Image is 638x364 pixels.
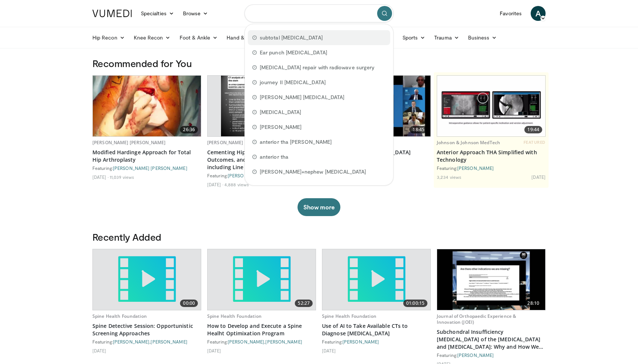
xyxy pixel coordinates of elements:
[93,249,201,310] a: 00:00
[179,6,213,21] a: Browse
[92,313,147,319] a: Spine Health Foundation
[322,313,376,319] a: Spine Health Foundation
[524,126,542,133] span: 19:44
[92,339,201,345] div: Featuring: ,
[342,339,379,344] a: [PERSON_NAME]
[322,322,431,337] a: Use of AI to Take Available CTs to Diagnose [MEDICAL_DATA]
[208,76,316,136] a: 47:56
[208,249,316,310] a: 52:27
[403,300,427,307] span: 01:00:15
[92,10,132,17] img: VuMedi Logo
[524,300,542,307] span: 28:10
[260,108,301,116] span: [MEDICAL_DATA]
[437,249,545,310] img: 0d11209b-9163-4cf9-9c37-c045ad2ce7a1.620x360_q85_upscale.jpg
[260,64,375,71] span: [MEDICAL_DATA] repair with radiowave surgery
[180,300,198,307] span: 00:00
[207,339,316,345] div: Featuring: ,
[437,328,546,351] a: Subchondral Insufficiency [MEDICAL_DATA] of the [MEDICAL_DATA] and [MEDICAL_DATA]: Why and How We...
[322,348,336,354] li: [DATE]
[260,138,332,146] span: anterior tha [PERSON_NAME]
[260,49,327,56] span: Ear punch [MEDICAL_DATA]
[136,6,179,21] a: Specialties
[524,140,546,145] span: FEATURED
[346,249,407,310] img: video.svg
[244,4,394,22] input: Search topics, interventions
[430,30,464,45] a: Trauma
[260,79,326,86] span: journey II [MEDICAL_DATA]
[437,352,546,358] div: Featuring:
[531,6,546,21] a: A
[207,313,262,319] a: Spine Health Foundation
[207,348,221,354] li: [DATE]
[495,6,526,21] a: Favorites
[322,339,431,345] div: Featuring:
[410,126,427,133] span: 18:45
[437,313,516,325] a: Journal of Orthopaedic Experience & Innovation (JOEI)
[228,173,264,178] a: [PERSON_NAME]
[93,76,201,136] img: e4f4e4a0-26bd-4e35-9fbb-bdfac94fc0d8.620x360_q85_upscale.jpg
[207,181,223,187] li: [DATE]
[92,139,165,146] a: [PERSON_NAME] [PERSON_NAME]
[260,153,288,161] span: anterior tha
[437,76,545,136] a: 19:44
[207,139,243,146] a: [PERSON_NAME]
[457,165,494,171] a: [PERSON_NAME]
[92,348,107,354] li: [DATE]
[457,352,494,358] a: [PERSON_NAME]
[110,174,134,180] li: 11,039 views
[221,76,302,136] img: b58c57b4-9187-4c70-8783-e4f7a92b96ca.620x360_q85_upscale.jpg
[297,198,340,216] button: Show more
[116,249,177,310] img: video.svg
[437,149,546,164] a: Anterior Approach THA Simplified with Technology
[129,30,175,45] a: Knee Recon
[398,30,430,45] a: Sports
[92,174,108,180] li: [DATE]
[93,76,201,136] a: 26:36
[322,249,430,310] a: 01:00:15
[464,30,502,45] a: Business
[175,30,222,45] a: Foot & Ankle
[207,149,316,171] a: Cementing Hips 101: Rationale, Outcomes, and Cementing Techniques including Line to Line French P...
[113,165,187,171] a: [PERSON_NAME] [PERSON_NAME]
[265,339,302,344] a: [PERSON_NAME]
[224,181,249,187] li: 4,888 views
[437,249,545,310] a: 28:10
[151,339,187,344] a: [PERSON_NAME]
[295,300,313,307] span: 52:27
[437,165,546,171] div: Featuring:
[92,149,201,164] a: Modified Hardinge Approach for Total Hip Arthroplasty
[180,126,198,133] span: 26:36
[437,139,500,146] a: Johnson & Johnson MedTech
[531,174,546,180] li: [DATE]
[437,174,461,180] li: 3,234 views
[88,30,129,45] a: Hip Recon
[92,165,201,171] div: Featuring:
[260,123,301,131] span: [PERSON_NAME]
[228,339,264,344] a: [PERSON_NAME]
[92,322,201,337] a: Spine Detective Session: Opportunistic Screening Approaches
[207,172,316,178] div: Featuring:
[92,57,546,69] h3: Recommended for You
[92,231,546,243] h3: Recently Added
[113,339,149,344] a: [PERSON_NAME]
[260,34,323,41] span: subtotal [MEDICAL_DATA]
[222,30,270,45] a: Hand & Wrist
[231,249,292,310] img: video.svg
[437,76,545,136] img: 06bb1c17-1231-4454-8f12-6191b0b3b81a.620x360_q85_upscale.jpg
[260,168,366,175] span: [PERSON_NAME]+nephew [MEDICAL_DATA]
[207,322,316,337] a: How to Develop and Execute a Spine Healht Optimixation Program
[260,94,344,101] span: [PERSON_NAME] [MEDICAL_DATA]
